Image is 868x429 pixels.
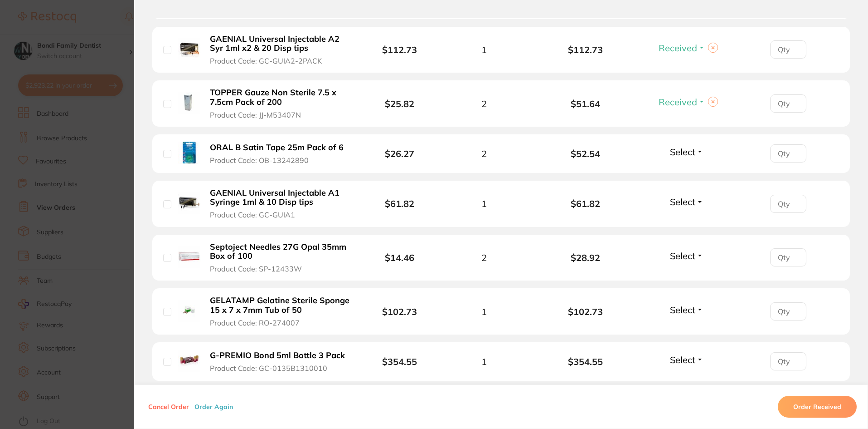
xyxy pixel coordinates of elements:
[178,246,200,268] img: Septoject Needles 27G Opal 35mm Box of 100
[210,211,295,219] span: Product Code: GC-GUIA1
[770,302,806,321] input: Qty
[210,296,350,315] b: GELATAMP Gelatine Sterile Sponge 15 x 7 x 7mm Tub of 50
[481,306,487,317] span: 1
[667,354,706,365] button: Select
[382,306,417,317] b: $102.73
[210,265,302,273] span: Product Code: SP-12433W
[535,252,636,263] b: $28.92
[670,304,695,316] span: Select
[207,34,353,66] button: GAENIAL Universal Injectable A2 Syr 1ml x2 & 20 Disp tips Product Code: GC-GUIA2-2PACK
[178,350,200,372] img: G-PREMIO Bond 5ml Bottle 3 Pack
[178,92,200,114] img: TOPPER Gauze Non Sterile 7.5 x 7.5cm Pack of 200
[385,98,414,109] b: $25.82
[770,352,806,370] input: Qty
[770,195,806,213] input: Qty
[178,192,200,214] img: GAENIAL Universal Injectable A1 Syringe 1ml & 10 Disp tips
[535,148,636,159] b: $52.54
[667,196,706,207] button: Select
[210,156,309,164] span: Product Code: OB-13242890
[210,143,344,153] b: ORAL B Satin Tape 25m Pack of 6
[210,111,301,119] span: Product Code: JJ-M53407N
[207,296,353,327] button: GELATAMP Gelatine Sterile Sponge 15 x 7 x 7mm Tub of 50 Product Code: RO-274007
[178,142,200,164] img: ORAL B Satin Tape 25m Pack of 6
[385,148,414,159] b: $26.27
[770,248,806,266] input: Qty
[481,148,487,159] span: 2
[178,38,200,60] img: GAENIAL Universal Injectable A2 Syr 1ml x2 & 20 Disp tips
[659,96,697,108] span: Received
[385,198,414,209] b: $61.82
[178,300,200,322] img: GELATAMP Gelatine Sterile Sponge 15 x 7 x 7mm Tub of 50
[145,403,192,411] button: Cancel Order
[535,198,636,209] b: $61.82
[535,306,636,317] b: $102.73
[770,144,806,163] input: Qty
[481,252,487,263] span: 2
[481,356,487,367] span: 1
[207,88,353,119] button: TOPPER Gauze Non Sterile 7.5 x 7.5cm Pack of 200 Product Code: JJ-M53407N
[210,351,345,360] b: G-PREMIO Bond 5ml Bottle 3 Pack
[770,40,806,59] input: Qty
[778,396,857,418] button: Order Received
[481,44,487,55] span: 1
[656,42,708,54] button: Received
[670,146,695,158] span: Select
[535,44,636,55] b: $112.73
[207,188,353,220] button: GAENIAL Universal Injectable A1 Syringe 1ml & 10 Disp tips Product Code: GC-GUIA1
[670,196,695,207] span: Select
[192,403,236,411] button: Order Again
[667,304,706,316] button: Select
[385,252,414,263] b: $14.46
[382,356,417,367] b: $354.55
[207,350,353,373] button: G-PREMIO Bond 5ml Bottle 3 Pack Product Code: GC-0135B1310010
[207,242,353,274] button: Septoject Needles 27G Opal 35mm Box of 100 Product Code: SP-12433W
[667,250,706,261] button: Select
[210,242,350,261] b: Septoject Needles 27G Opal 35mm Box of 100
[210,35,350,53] b: GAENIAL Universal Injectable A2 Syr 1ml x2 & 20 Disp tips
[210,57,322,65] span: Product Code: GC-GUIA2-2PACK
[708,43,718,53] button: Clear selection
[770,94,806,113] input: Qty
[210,364,327,372] span: Product Code: GC-0135B1310010
[659,42,697,54] span: Received
[382,44,417,55] b: $112.73
[670,354,695,365] span: Select
[481,99,487,109] span: 2
[670,250,695,261] span: Select
[708,97,718,107] button: Clear selection
[481,198,487,209] span: 1
[207,143,353,165] button: ORAL B Satin Tape 25m Pack of 6 Product Code: OB-13242890
[535,99,636,109] b: $51.64
[656,96,708,108] button: Received
[535,356,636,367] b: $354.55
[210,88,350,107] b: TOPPER Gauze Non Sterile 7.5 x 7.5cm Pack of 200
[667,146,706,158] button: Select
[210,188,350,207] b: GAENIAL Universal Injectable A1 Syringe 1ml & 10 Disp tips
[210,319,300,327] span: Product Code: RO-274007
